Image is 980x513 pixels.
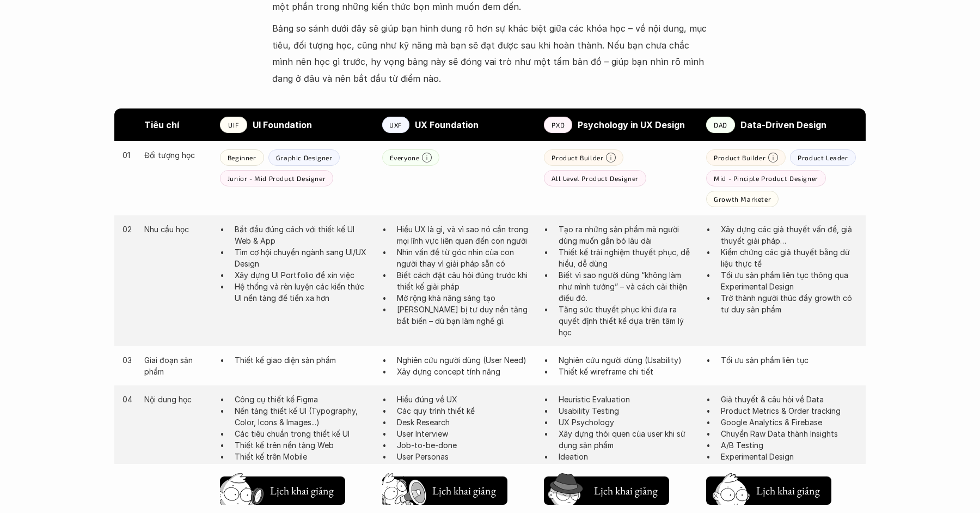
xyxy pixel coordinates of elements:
p: Mở rộng khả năng sáng tạo [397,292,534,304]
p: UXF [389,121,402,129]
p: Tăng sức thuyết phục khi đưa ra quyết định thiết kế dựa trên tâm lý học [559,304,695,338]
p: Desk Research [397,417,534,428]
p: Xây dựng UI Portfolio để xin việc [235,269,371,281]
p: DAD [714,121,727,129]
p: Usability Testing [559,405,695,417]
p: Các tiêu chuẩn trong thiết kế UI [235,428,371,439]
p: All Level Product Designer [552,174,639,182]
p: Giai đoạn sản phẩm [144,354,209,377]
p: Nhìn vấn đề từ góc nhìn của con người thay vì giải pháp sẵn có [397,246,534,269]
button: Lịch khai giảng [382,476,507,505]
p: Google Analytics & Firebase [721,417,857,428]
p: Nền tảng thiết kế UI (Typography, Color, Icons & Images...) [235,405,371,428]
p: Tìm cơ hội chuyển ngành sang UI/UX Design [235,246,371,269]
p: Thiết kế tương tác [235,462,371,474]
p: Beginner [228,154,256,161]
strong: Psychology in UX Design [578,119,685,130]
p: A/B Testing [721,439,857,451]
button: Lịch khai giảng [706,476,831,505]
p: Xây dựng các giả thuyết vấn đề, giả thuyết giải pháp… [721,224,857,246]
a: Lịch khai giảng [220,472,345,505]
p: Thiết kế trên Mobile [235,451,371,462]
p: Product Builder [714,154,765,161]
p: PXD [552,121,565,129]
p: Bảng so sánh dưới đây sẽ giúp bạn hình dung rõ hơn sự khác biệt giữa các khóa học – về nội dung, ... [272,20,708,87]
p: Chuyển Raw Data thành Insights [721,428,857,439]
p: Giả thuyết & câu hỏi về Data [721,394,857,405]
button: Lịch khai giảng [220,476,345,505]
p: UIF [228,121,238,129]
p: Hệ thống và rèn luyện các kiến thức UI nền tảng để tiến xa hơn [235,281,371,304]
p: Experimental Design [721,451,857,462]
p: Thiết kế trải nghiệm thuyết phục, dễ hiểu, dễ dùng [559,246,695,269]
p: Nội dung học [144,394,209,405]
p: Biết vì sao người dùng “không làm như mình tưởng” – và cách cải thiện điều đó. [559,269,695,304]
p: 03 [122,354,133,366]
p: Thiết kế trên nền tảng Web [235,439,371,451]
p: Heuristic Evaluation [559,394,695,405]
p: Bắt đầu đúng cách với thiết kế UI Web & App [235,224,371,246]
strong: Tiêu chí [144,119,179,130]
p: Graphic Designer [276,154,333,161]
p: Job-to-be-done [397,439,534,451]
button: Lịch khai giảng [544,476,669,505]
p: Mid - Pinciple Product Designer [714,174,818,182]
p: Xây dựng concept tính năng [397,366,534,377]
strong: UX Foundation [415,119,479,130]
p: Thiết kế wireframe chi tiết [559,366,695,377]
strong: UI Foundation [253,119,312,130]
p: User Interview [397,428,534,439]
strong: Data-Driven Design [740,119,826,130]
h5: Lịch khai giảng [269,483,334,498]
p: Product Leader [798,154,848,161]
p: Growth Marketer [714,195,771,203]
a: Lịch khai giảng [706,472,831,505]
h5: Lịch khai giảng [593,483,658,498]
p: 01 [122,149,133,161]
p: 02 [122,224,133,235]
p: Đối tượng học [144,149,209,161]
p: Everyone [390,154,420,161]
a: Lịch khai giảng [544,472,669,505]
p: Nhu cầu học [144,224,209,235]
p: Product Builder [552,154,603,161]
p: [PERSON_NAME] bị tư duy nền tảng bất biến – dù bạn làm nghề gì. [397,304,534,327]
p: Ideation [559,451,695,462]
a: Lịch khai giảng [382,472,507,505]
p: Nghiên cứu người dùng (Usability) [559,354,695,366]
p: Xây dựng thói quen của user khi sử dụng sản phẩm [559,428,695,451]
p: Tối ưu sản phẩm liên tục [721,354,857,366]
p: Kiểm chứng các giả thuyết bằng dữ liệu thực tế [721,246,857,269]
p: Hiểu đúng về UX [397,394,534,405]
p: Tối ưu sản phẩm liên tục thông qua Experimental Design [721,269,857,292]
p: 04 [122,394,133,405]
p: Tạo ra những sản phẩm mà người dùng muốn gắn bó lâu dài [559,224,695,246]
p: UX Psychology [559,417,695,428]
p: Các quy trình thiết kế [397,405,534,417]
p: Trở thành người thúc đẩy growth có tư duy sản phẩm [721,292,857,315]
p: Product Metrics & Order tracking [721,405,857,417]
p: Biết cách đặt câu hỏi đúng trước khi thiết kế giải pháp [397,269,534,292]
h5: Lịch khai giảng [431,483,497,498]
p: Hiểu UX là gì, và vì sao nó cần trong mọi lĩnh vực liên quan đến con người [397,224,534,246]
p: Công cụ thiết kế Figma [235,394,371,405]
h5: Lịch khai giảng [755,483,820,498]
p: Xây dựng Dashboard [721,462,857,474]
p: Nghiên cứu người dùng (User Need) [397,354,534,366]
p: Thiết kế giao diện sản phẩm [235,354,371,366]
p: Junior - Mid Product Designer [228,174,326,182]
p: User Journey Map [397,462,534,474]
p: User Personas [397,451,534,462]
